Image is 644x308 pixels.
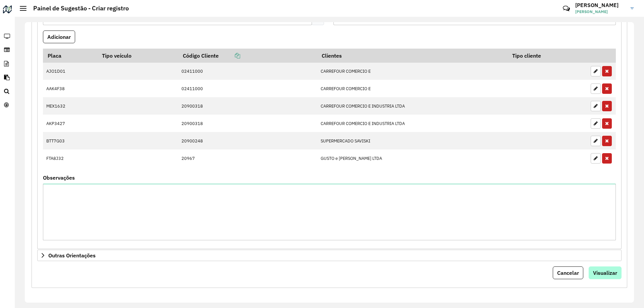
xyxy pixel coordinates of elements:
th: Tipo veículo [97,49,178,63]
th: Código Cliente [178,49,317,63]
th: Clientes [317,49,507,63]
td: SUPERMERCADO SAVISKI [317,132,507,149]
td: MEX1632 [43,97,97,115]
th: Tipo cliente [508,49,587,63]
td: CARREFOUR COMERCIO E [317,80,507,97]
td: 02411000 [178,63,317,80]
td: AKP3427 [43,115,97,132]
a: Contato Rápido [559,1,574,16]
td: FTA8J32 [43,149,97,167]
td: CARREFOUR COMERCIO E INDUSTRIA LTDA [317,115,507,132]
a: Outras Orientações [37,250,622,261]
td: 02411000 [178,80,317,97]
span: Outras Orientações [48,253,96,258]
td: 20900248 [178,132,317,149]
span: Cancelar [557,269,579,276]
button: Visualizar [589,266,622,279]
span: Visualizar [593,269,617,276]
span: [PERSON_NAME] [575,9,626,15]
td: CARREFOUR COMERCIO E INDUSTRIA LTDA [317,97,507,115]
th: Placa [43,49,97,63]
label: Observações [43,174,75,182]
td: BTT7G03 [43,132,97,149]
td: 20967 [178,149,317,167]
td: GUSTO e [PERSON_NAME] LTDA [317,149,507,167]
td: AAK4F38 [43,80,97,97]
td: AJO1D01 [43,63,97,80]
a: Copiar [219,52,240,59]
h3: [PERSON_NAME] [575,2,626,8]
td: 20900318 [178,115,317,132]
button: Cancelar [553,266,583,279]
button: Adicionar [43,30,75,43]
h2: Painel de Sugestão - Criar registro [26,5,129,12]
td: CARREFOUR COMERCIO E [317,63,507,80]
td: 20900318 [178,97,317,115]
